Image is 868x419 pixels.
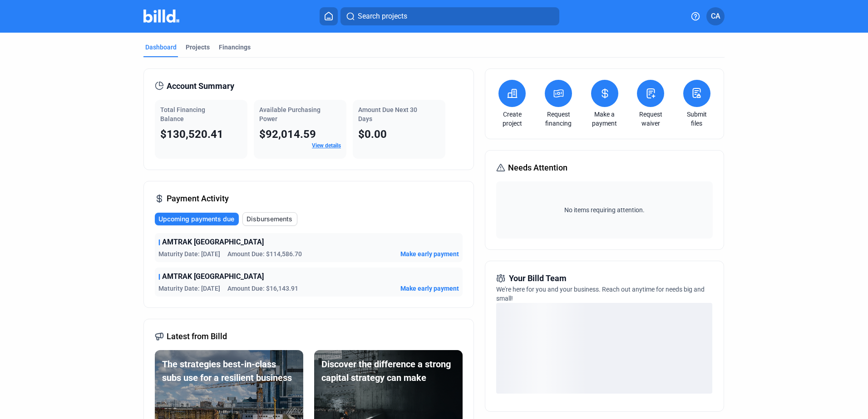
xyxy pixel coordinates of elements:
div: Financings [219,43,251,52]
a: View details [312,142,341,149]
span: Maturity Date: [DATE] [158,284,220,293]
span: $0.00 [358,128,387,141]
span: CA [711,11,720,22]
span: Your Billd Team [509,272,567,285]
span: Search projects [358,11,407,22]
span: Amount Due Next 30 Days [358,106,417,122]
div: Projects [186,43,210,52]
button: Search projects [340,7,559,25]
button: Disbursements [242,212,297,226]
span: Upcoming payments due [158,214,234,224]
a: Request financing [542,110,574,128]
span: Total Financing Balance [160,106,205,122]
a: Create project [496,110,528,128]
a: Request waiver [635,110,666,128]
span: Account Summary [167,80,234,93]
button: Make early payment [400,249,459,258]
div: loading [496,303,712,394]
div: Dashboard [145,43,177,52]
span: Payment Activity [167,192,229,205]
span: Needs Attention [508,161,567,174]
button: CA [706,7,725,25]
img: Billd Company Logo [143,10,179,23]
span: We're here for you and your business. Reach out anytime for needs big and small! [496,286,705,302]
a: Make a payment [589,110,621,128]
span: Maturity Date: [DATE] [158,249,220,258]
span: AMTRAK [GEOGRAPHIC_DATA] [162,237,264,248]
span: Amount Due: $16,143.91 [227,284,298,293]
span: $130,520.41 [160,128,223,141]
span: Available Purchasing Power [259,106,321,122]
span: Disbursements [247,214,292,224]
span: Latest from Billd [167,330,227,343]
button: Make early payment [400,284,459,293]
button: Upcoming payments due [155,213,239,225]
div: Discover the difference a strong capital strategy can make [321,357,455,385]
a: Submit files [681,110,713,128]
span: $92,014.59 [259,128,316,141]
span: AMTRAK [GEOGRAPHIC_DATA] [162,271,264,282]
span: Amount Due: $114,586.70 [227,249,302,258]
span: No items requiring attention. [500,205,709,214]
div: The strategies best-in-class subs use for a resilient business [162,357,296,385]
